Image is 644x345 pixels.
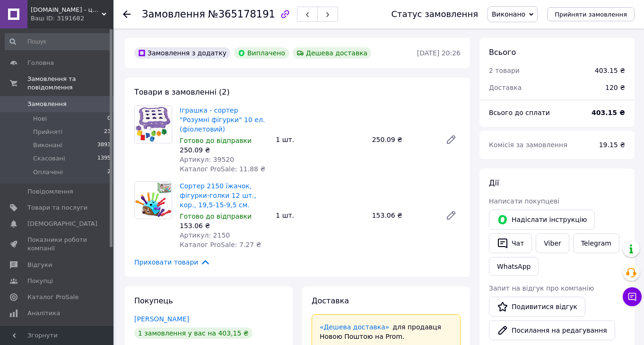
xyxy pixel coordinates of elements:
[489,67,520,74] span: 2 товари
[134,327,252,339] div: 1 замовлення у вас на 403,15 ₴
[592,109,625,116] b: 403.15 ₴
[27,75,113,92] span: Замовлення та повідомлення
[27,277,53,285] span: Покупці
[97,141,111,150] span: 3893
[27,236,87,253] span: Показники роботи компанії
[489,284,594,292] span: Запит на відгук про компанію
[492,10,525,18] span: Виконано
[368,209,438,222] div: 153.06 ₴
[180,241,261,248] span: Каталог ProSale: 7.27 ₴
[27,59,54,67] span: Головна
[573,233,619,253] a: Telegram
[234,47,289,59] div: Виплачено
[27,100,67,108] span: Замовлення
[107,115,111,123] span: 0
[5,33,112,50] input: Пошук
[442,206,461,225] a: Редагувати
[135,182,172,219] img: Сортер 2150 їжачок, фігурки-голки 12 шт., кор., 19,5-15-9,5 см.
[320,322,453,341] div: для продавця Новою Поштою на Prom.
[489,84,522,91] span: Доставка
[27,187,73,196] span: Повідомлення
[134,315,189,323] a: [PERSON_NAME]
[27,220,97,228] span: [DEMOGRAPHIC_DATA]
[391,9,478,19] div: Статус замовлення
[208,9,275,20] span: №365178191
[623,287,642,306] button: Чат з покупцем
[27,261,52,269] span: Відгуки
[600,77,631,98] div: 120 ₴
[33,141,62,150] span: Виконані
[489,210,595,230] button: Надіслати інструкцію
[489,48,516,57] span: Всього
[489,257,539,276] a: WhatsApp
[27,325,87,342] span: Інструменти веб-майстра та SEO
[123,9,131,19] div: Повернутися назад
[442,130,461,149] a: Редагувати
[27,293,78,301] span: Каталог ProSale
[180,156,234,163] span: Артикул: 39520
[180,145,268,155] div: 250.09 ₴
[489,141,567,149] span: Комісія за замовлення
[320,323,389,331] a: «Дешева доставка»
[489,178,499,187] span: Дії
[135,106,172,143] img: Іграшка - сортер "Розумні фігурки" 10 ел. (фіолетовий)
[134,296,173,305] span: Покупець
[97,154,111,163] span: 1395
[33,154,65,163] span: Скасовані
[31,14,113,23] div: Ваш ID: 3191682
[180,106,265,133] a: Іграшка - сортер "Розумні фігурки" 10 ел. (фіолетовий)
[134,47,230,59] div: Замовлення з додатку
[489,109,550,116] span: Всього до сплати
[489,197,559,205] span: Написати покупцеві
[107,168,111,177] span: 2
[595,66,625,75] div: 403.15 ₴
[27,309,60,318] span: Аналітика
[180,137,252,144] span: Готово до відправки
[142,9,205,20] span: Замовлення
[293,47,371,59] div: Дешева доставка
[33,115,47,123] span: Нові
[536,233,569,253] a: Viber
[368,133,438,146] div: 250.09 ₴
[180,231,230,239] span: Артикул: 2150
[134,257,210,267] span: Приховати товари
[417,49,461,57] time: [DATE] 20:26
[312,296,349,305] span: Доставка
[547,7,635,21] button: Прийняти замовлення
[180,182,256,209] a: Сортер 2150 їжачок, фігурки-голки 12 шт., кор., 19,5-15-9,5 см.
[104,128,111,136] span: 23
[555,11,627,18] span: Прийняти замовлення
[489,297,585,317] a: Подивитися відгук
[489,233,532,253] button: Чат
[272,209,368,222] div: 1 шт.
[489,320,615,340] button: Посилання на редагування
[33,128,62,136] span: Прийняті
[134,88,230,97] span: Товари в замовленні (2)
[180,212,252,220] span: Готово до відправки
[180,165,265,173] span: Каталог ProSale: 11.88 ₴
[272,133,368,146] div: 1 шт.
[599,141,625,149] span: 19.15 ₴
[180,221,268,230] div: 153.06 ₴
[33,168,63,177] span: Оплачені
[31,6,102,14] span: Tehnomagaz.com.ua - це передовий інтернет-магазин, спеціалізуючийся на продажу техніки
[27,203,87,212] span: Товари та послуги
